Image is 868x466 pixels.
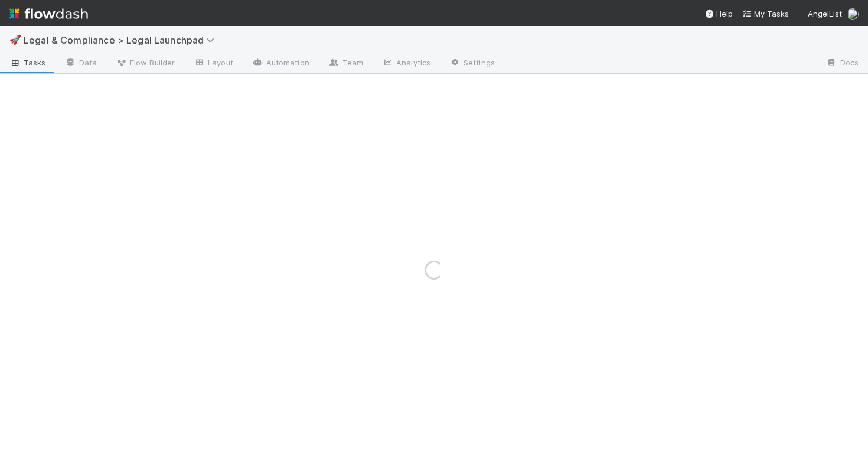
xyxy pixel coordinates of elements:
[106,54,184,73] a: Flow Builder
[9,35,21,45] span: 🚀
[704,8,733,19] div: Help
[243,54,319,73] a: Automation
[56,54,106,73] a: Data
[24,34,220,46] span: Legal & Compliance > Legal Launchpad
[440,54,504,73] a: Settings
[808,9,842,18] span: AngelList
[373,54,440,73] a: Analytics
[319,54,373,73] a: Team
[742,9,789,18] span: My Tasks
[847,8,859,20] img: avatar_6811aa62-070e-4b0a-ab85-15874fb457a1.png
[742,8,789,19] a: My Tasks
[817,54,868,73] a: Docs
[184,54,243,73] a: Layout
[116,57,175,68] span: Flow Builder
[9,4,88,24] img: logo-inverted-e16ddd16eac7371096b0.svg
[9,57,46,68] span: Tasks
